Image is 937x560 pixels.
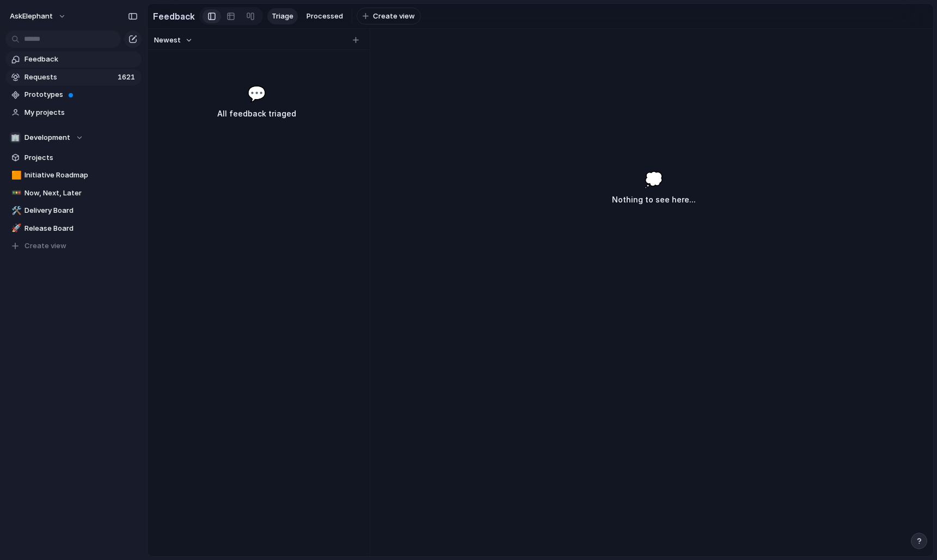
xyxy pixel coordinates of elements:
[10,223,21,234] button: 🚀
[25,89,138,100] span: Prototypes
[25,170,138,181] span: Initiative Roadmap
[25,188,138,199] span: Now, Next, Later
[5,104,142,121] a: My projects
[644,168,663,191] span: 💭
[5,185,142,201] a: 🚥Now, Next, Later
[118,72,137,83] span: 1621
[10,11,53,22] span: AskElephant
[153,10,195,23] h2: Feedback
[247,82,266,105] span: 💬
[11,187,19,199] div: 🚥
[25,205,138,216] span: Delivery Board
[10,205,21,216] button: 🛠️
[25,152,138,163] span: Projects
[154,35,181,46] span: Newest
[10,188,21,199] button: 🚥
[302,8,347,24] a: Processed
[612,193,696,206] h3: Nothing to see here...
[5,167,142,183] a: 🟧Initiative Roadmap
[5,202,142,219] a: 🛠️Delivery Board
[5,51,142,67] a: Feedback
[5,130,142,146] button: 🏢Development
[10,132,21,143] div: 🏢
[152,33,194,47] button: Newest
[173,107,340,120] h3: All feedback triaged
[25,223,138,234] span: Release Board
[11,169,19,182] div: 🟧
[5,150,142,166] a: Projects
[357,8,421,25] button: Create view
[5,220,142,237] a: 🚀Release Board
[25,132,70,143] span: Development
[25,241,66,251] span: Create view
[25,107,138,118] span: My projects
[307,11,343,22] span: Processed
[272,11,293,22] span: Triage
[11,222,19,235] div: 🚀
[11,205,19,217] div: 🛠️
[5,69,142,85] a: Requests1621
[5,238,142,254] button: Create view
[373,11,415,22] span: Create view
[10,170,21,181] button: 🟧
[25,72,114,83] span: Requests
[5,87,142,103] a: Prototypes
[5,8,72,25] button: AskElephant
[267,8,298,24] a: Triage
[25,54,138,65] span: Feedback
